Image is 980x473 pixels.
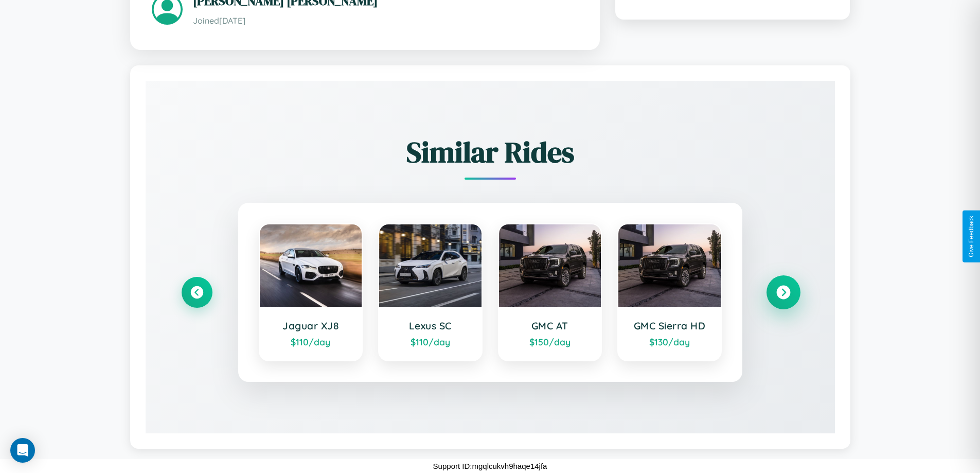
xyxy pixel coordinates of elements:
h3: Lexus SC [389,320,471,332]
h2: Similar Rides [182,132,799,172]
h3: GMC Sierra HD [629,320,710,332]
a: GMC AT$150/day [498,223,602,361]
div: $ 110 /day [270,336,352,347]
h3: Jaguar XJ8 [270,320,352,332]
div: $ 110 /day [389,336,471,347]
p: Joined [DATE] [193,13,578,28]
a: Jaguar XJ8$110/day [259,223,363,361]
div: Give Feedback [968,216,975,257]
a: Lexus SC$110/day [378,223,483,361]
a: GMC Sierra HD$130/day [617,223,722,361]
p: Support ID: mgqlcukvh9haqe14jfa [433,459,547,473]
h3: GMC AT [509,320,591,332]
div: Open Intercom Messenger [10,438,35,463]
div: $ 130 /day [629,336,710,347]
div: $ 150 /day [509,336,591,347]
